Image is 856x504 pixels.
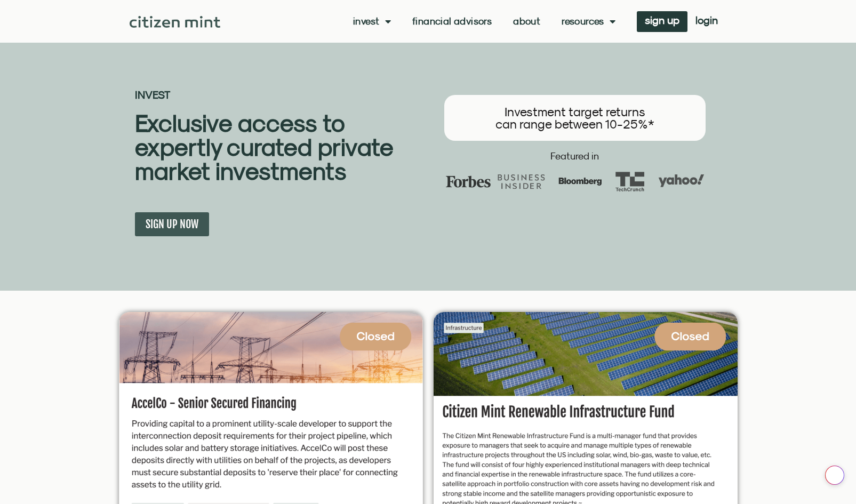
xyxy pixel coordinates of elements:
a: sign up [637,11,687,32]
a: Resources [562,16,615,27]
span: SIGN UP NOW [146,218,198,231]
a: login [687,11,726,32]
a: Invest [353,16,391,27]
h2: Featured in [434,151,716,161]
a: SIGN UP NOW [135,212,209,236]
img: Citizen Mint [130,16,221,28]
a: Financial Advisors [412,16,492,27]
nav: Menu [353,16,615,27]
h2: INVEST [135,90,428,100]
b: Exclusive access to expertly curated private market investments [135,109,393,185]
span: login [695,17,718,24]
h3: Investment target returns can range between 10-25%* [455,106,695,130]
span: sign up [645,17,679,24]
a: About [513,16,540,27]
